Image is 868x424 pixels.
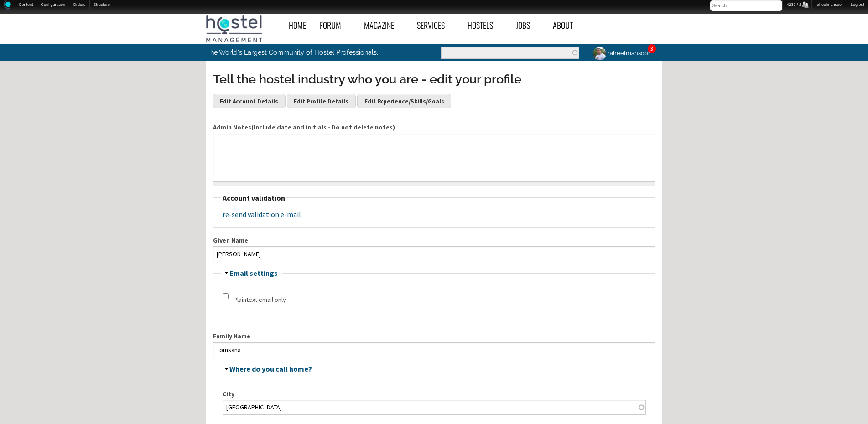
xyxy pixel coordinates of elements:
a: Edit Profile Details [287,94,356,108]
label: City [223,389,646,399]
label: Given Name [213,236,655,245]
span: Account validation [223,193,285,202]
a: Jobs [509,15,546,36]
h3: Tell the hostel industry who you are - edit your profile [213,71,655,88]
input: Check this option if you do not wish to receive email messages with graphics and styles. [223,293,229,299]
label: Admin Notes(Include date and initials - Do not delete notes) [213,123,655,132]
input: Search [710,0,782,11]
input: Enter the terms you wish to search for. [441,47,579,59]
a: 3 [650,45,653,52]
a: Edit Account Details [213,94,286,108]
a: About [546,15,589,36]
a: Email settings [229,269,278,278]
a: raheelmansoor [586,44,656,62]
img: Home [4,0,11,11]
p: The World's Largest Community of Hostel Professionals. [206,44,396,61]
a: re-send validation e-mail [223,210,301,219]
a: Hostels [461,15,509,36]
img: raheelmansoor's picture [592,46,608,62]
a: Magazine [357,15,410,36]
a: Where do you call home? [229,364,312,373]
a: Home [282,15,313,36]
a: Edit Experience/Skills/Goals [357,94,451,108]
a: Forum [313,15,357,36]
label: Family Name [213,331,655,341]
a: Services [410,15,461,36]
label: Plaintext email only [234,295,286,305]
img: Hostel Management Home [206,15,262,42]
